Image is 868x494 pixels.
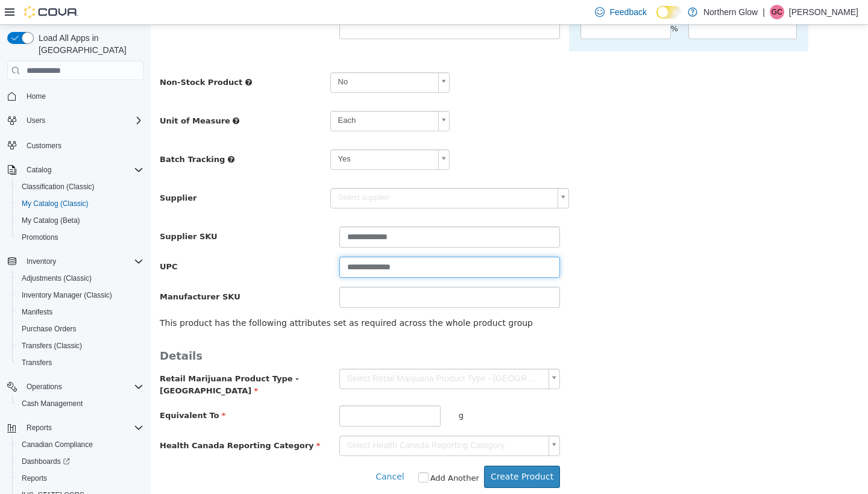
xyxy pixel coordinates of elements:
button: Inventory [22,254,61,269]
span: Adjustments (Classic) [22,274,92,283]
span: Operations [27,382,62,392]
span: Reports [22,474,47,483]
button: Classification (Classic) [12,178,148,195]
span: Each [180,87,283,105]
button: Inventory [2,253,148,270]
a: Yes [180,125,299,145]
span: My Catalog (Beta) [17,213,143,228]
button: Users [2,112,148,129]
a: No [180,48,299,68]
div: g [299,381,418,402]
span: Transfers [22,358,52,367]
span: Users [27,116,45,125]
button: Create Product [333,441,409,463]
span: Classification (Classic) [17,180,143,194]
p: Northern Glow [703,5,758,19]
span: Promotions [17,230,143,245]
a: My Catalog (Beta) [17,213,85,228]
button: Inventory Manager (Classic) [12,287,148,304]
a: Home [22,89,51,104]
a: Dashboards [17,454,75,469]
button: Manifests [12,304,148,320]
span: Manufacturer SKU [9,267,90,277]
a: Reports [17,471,52,486]
button: Reports [2,419,148,436]
a: Canadian Compliance [17,437,98,452]
span: Transfers (Classic) [22,341,82,351]
span: Dashboards [22,457,70,466]
span: Cash Management [17,396,143,411]
input: Dark Mode [656,6,682,19]
a: Purchase Orders [17,322,81,336]
a: Select supplier [180,163,419,184]
span: Reports [17,471,143,486]
span: Catalog [22,163,143,177]
span: GC [772,5,782,19]
span: Reports [22,421,143,435]
button: My Catalog (Classic) [12,195,148,212]
button: Catalog [22,163,56,177]
span: My Catalog (Classic) [22,199,89,208]
a: Transfers [17,355,57,370]
a: Transfers (Classic) [17,339,87,353]
a: Each [180,86,299,107]
span: Inventory [27,257,56,266]
span: Feedback [609,6,646,18]
button: Promotions [12,229,148,246]
span: Promotions [22,233,58,242]
span: Reports [27,423,52,433]
span: Select Health Canada Reporting Category [189,411,394,431]
button: Purchase Orders [12,320,148,337]
span: Select Retail Marijuana Product Type - [GEOGRAPHIC_DATA] [189,345,394,364]
span: Supplier SKU [9,207,67,216]
span: Catalog [27,165,51,175]
div: Gayle Church [770,5,784,19]
a: Classification (Classic) [17,180,99,194]
button: Reports [12,470,148,487]
span: Health Canada Reporting Category [9,416,169,425]
span: Equivalent To [9,386,75,395]
span: Customers [22,137,143,152]
span: My Catalog (Beta) [22,216,80,225]
button: Operations [22,380,67,394]
span: Non-Stock Product [9,53,92,62]
span: Customers [27,141,61,151]
span: Batch Tracking [9,130,74,139]
button: Transfers (Classic) [12,337,148,354]
a: Customers [22,139,66,153]
span: Home [22,89,143,104]
span: No [180,48,283,67]
button: Cash Management [12,395,148,412]
span: Transfers [17,355,143,370]
span: Adjustments (Classic) [17,271,143,286]
span: Dashboards [17,454,143,469]
span: Inventory [22,254,143,269]
span: Manifests [22,307,52,317]
span: Canadian Compliance [22,440,93,449]
button: Users [22,113,50,128]
span: Home [27,92,46,101]
button: Home [2,87,148,105]
span: Supplier [9,169,46,178]
p: | [763,5,765,19]
span: Transfers (Classic) [17,339,143,353]
span: Manifests [17,305,143,319]
button: Transfers [12,354,148,371]
a: Dashboards [12,453,148,470]
a: Inventory Manager (Classic) [17,288,117,302]
span: UPC [9,237,27,246]
button: Canadian Compliance [12,436,148,453]
span: Users [22,113,143,128]
button: Operations [2,378,148,395]
span: Canadian Compliance [17,437,143,452]
span: Classification (Classic) [22,182,95,192]
button: Adjustments (Classic) [12,270,148,287]
span: My Catalog (Classic) [17,196,143,211]
p: This product has the following attributes set as required across the whole product group [9,292,708,305]
span: Cash Management [22,399,83,408]
label: Add Another [280,448,329,460]
button: Cancel [224,441,260,463]
button: Reports [22,421,57,435]
span: Unit of Measure [9,92,80,101]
